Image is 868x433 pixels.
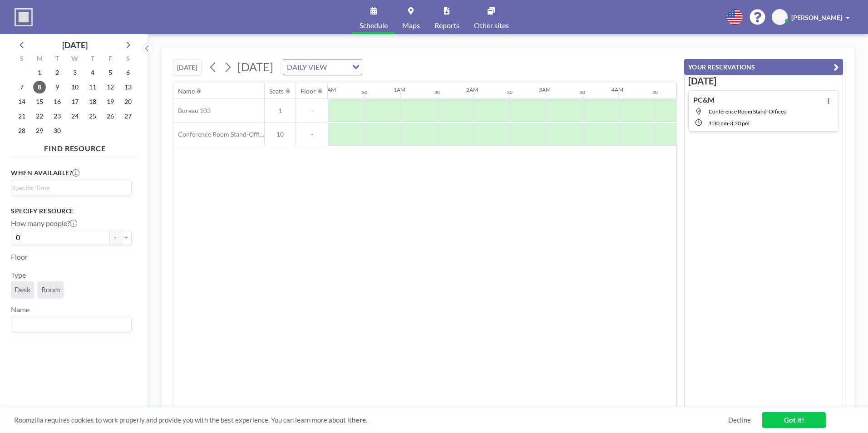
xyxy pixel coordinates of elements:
span: Thursday, September 18, 2025 [86,95,99,108]
span: Wednesday, September 24, 2025 [69,110,81,123]
span: 1 [265,107,296,115]
span: Tuesday, September 30, 2025 [51,124,64,137]
span: DAILY VIEW [285,61,329,73]
div: T [49,54,66,65]
div: S [13,54,31,65]
span: Other sites [474,22,509,29]
span: Conference Room Stand-Offices [173,130,264,138]
span: Sunday, September 28, 2025 [15,124,28,137]
div: 30 [580,89,585,95]
span: GD [775,13,784,21]
span: Sunday, September 7, 2025 [15,81,28,93]
span: Friday, September 12, 2025 [104,81,117,93]
button: - [110,230,121,245]
span: 3:30 PM [730,120,750,127]
div: Name [178,87,195,95]
span: Friday, September 26, 2025 [104,110,117,123]
span: 10 [265,130,296,138]
span: Thursday, September 11, 2025 [86,81,99,93]
span: Wednesday, September 3, 2025 [69,66,81,79]
span: Friday, September 5, 2025 [104,66,117,79]
span: Thursday, September 4, 2025 [86,66,99,79]
div: 30 [434,89,440,95]
label: Floor [11,252,28,261]
span: Conference Room Stand-Offices [709,108,786,115]
span: Monday, September 1, 2025 [33,66,46,79]
span: - [296,130,328,138]
span: Maps [402,22,420,29]
div: 2AM [466,86,478,93]
span: [PERSON_NAME] [791,14,842,21]
span: Monday, September 29, 2025 [33,124,46,137]
div: Search for option [283,59,362,75]
div: F [101,54,119,65]
span: Saturday, September 20, 2025 [122,95,134,108]
button: + [121,230,132,245]
span: Wednesday, September 10, 2025 [69,81,81,93]
div: W [66,54,84,65]
div: 4AM [612,86,623,93]
input: Search for option [12,183,126,193]
span: Monday, September 22, 2025 [33,110,46,123]
span: [DATE] [237,60,273,74]
div: Floor [301,87,316,95]
span: Tuesday, September 23, 2025 [51,110,64,123]
div: 1AM [394,86,405,93]
span: Sunday, September 14, 2025 [15,95,28,108]
div: 30 [652,89,658,95]
div: Search for option [11,181,131,195]
a: Got it! [762,412,826,428]
div: Search for option [11,316,131,332]
span: Monday, September 15, 2025 [33,95,46,108]
span: Reports [434,22,459,29]
div: M [31,54,49,65]
div: 12AM [321,86,336,93]
span: Room [41,285,60,294]
img: organization-logo [15,8,33,26]
span: Schedule [360,22,388,29]
div: 30 [362,89,367,95]
h3: Specify resource [11,207,132,215]
span: 1:30 PM [709,120,728,127]
span: Thursday, September 25, 2025 [86,110,99,123]
input: Search for option [12,318,126,330]
div: S [119,54,137,65]
span: Tuesday, September 9, 2025 [51,81,64,93]
span: Wednesday, September 17, 2025 [69,95,81,108]
div: [DATE] [62,39,88,51]
span: Saturday, September 27, 2025 [122,110,134,123]
span: Roomzilla requires cookies to work properly and provide you with the best experience. You can lea... [14,416,728,424]
span: Monday, September 8, 2025 [33,81,46,93]
input: Search for option [330,61,347,73]
span: - [296,107,328,115]
span: Sunday, September 21, 2025 [15,110,28,123]
label: Name [11,305,30,314]
h4: PC&M [693,95,715,104]
span: - [728,120,730,127]
span: Saturday, September 6, 2025 [122,66,134,79]
h3: [DATE] [688,75,839,87]
div: Seats [269,87,284,95]
div: T [84,54,101,65]
span: Friday, September 19, 2025 [104,95,117,108]
span: Tuesday, September 16, 2025 [51,95,64,108]
div: 3AM [539,86,551,93]
button: YOUR RESERVATIONS [684,59,843,75]
span: Tuesday, September 2, 2025 [51,66,64,79]
h4: FIND RESOURCE [11,140,139,153]
a: here. [352,416,367,424]
span: Desk [15,285,30,294]
label: How many people? [11,219,77,228]
label: Type [11,271,26,280]
div: 30 [507,89,513,95]
button: [DATE] [173,59,202,75]
span: Bureau 103 [173,107,211,115]
span: Saturday, September 13, 2025 [122,81,134,93]
a: Decline [728,416,751,424]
